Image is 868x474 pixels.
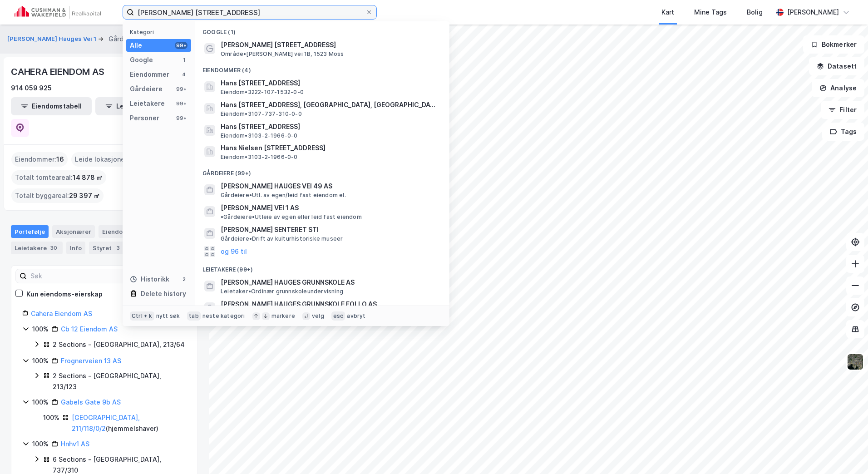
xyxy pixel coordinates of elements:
[141,288,186,299] div: Delete history
[11,152,68,167] div: Eiendommer :
[15,6,101,19] img: cushman-wakefield-realkapital-logo.202ea83816669bd177139c58696a8fa1.svg
[221,99,439,110] span: Hans [STREET_ADDRESS], [GEOGRAPHIC_DATA], [GEOGRAPHIC_DATA]
[809,57,864,75] button: Datasett
[312,312,324,320] div: velg
[823,430,868,474] div: Kontrollprogram for chat
[130,113,159,123] div: Personer
[11,188,104,203] div: Totalt byggareal :
[822,123,864,141] button: Tags
[66,242,85,254] div: Info
[99,225,155,238] div: Eiendommer
[221,213,223,220] span: •
[180,71,187,78] div: 4
[187,311,201,321] div: tab
[11,64,106,79] div: CAHERA EIENDOM AS
[32,439,49,449] div: 100%
[32,324,49,335] div: 100%
[694,7,727,18] div: Mine Tags
[43,412,59,423] div: 100%
[221,121,439,132] span: Hans [STREET_ADDRESS]
[61,398,121,406] a: Gabels Gate 9b AS
[31,310,92,317] a: Cahera Eiendom AS
[221,110,302,118] span: Eiendom • 3107-737-310-0-0
[202,312,245,320] div: neste kategori
[49,243,59,252] div: 30
[61,440,89,448] a: Hnhv1 AS
[180,276,187,283] div: 2
[175,114,187,122] div: 99+
[130,69,169,80] div: Eiendommer
[221,50,344,58] span: Område • [PERSON_NAME] vei 1B, 1523 Moss
[130,84,163,94] div: Gårdeiere
[134,5,365,19] input: Søk på adresse, matrikkel, gårdeiere, leietakere eller personer
[812,79,864,97] button: Analyse
[61,357,121,365] a: Frognerveien 13 AS
[221,224,439,235] span: [PERSON_NAME] SENTERET STI
[195,259,449,275] div: Leietakere (99+)
[221,39,439,50] span: [PERSON_NAME] [STREET_ADDRESS]
[195,59,449,76] div: Eiendommer (4)
[331,311,345,321] div: esc
[130,29,191,35] div: Kategori
[175,42,187,49] div: 99+
[221,78,439,89] span: Hans [STREET_ADDRESS]
[195,163,449,179] div: Gårdeiere (99+)
[130,98,165,109] div: Leietakere
[156,312,180,320] div: nytt søk
[221,153,298,161] span: Eiendom • 3103-2-1966-0-0
[11,242,63,254] div: Leietakere
[803,35,864,54] button: Bokmerker
[175,85,187,93] div: 99+
[130,40,142,51] div: Alle
[71,152,136,167] div: Leide lokasjoner :
[175,100,187,107] div: 99+
[11,83,52,94] div: 914 059 925
[221,213,362,221] span: Gårdeiere • Utleie av egen eller leid fast eiendom
[61,325,118,333] a: Cb 12 Eiendom AS
[11,97,92,115] button: Eiendomstabell
[221,132,298,139] span: Eiendom • 3103-2-1966-0-0
[7,35,98,44] button: [PERSON_NAME] Hauges Vei 1
[53,370,187,392] div: 2 Sections - [GEOGRAPHIC_DATA], 213/123
[56,154,64,165] span: 16
[130,274,169,285] div: Historikk
[221,246,247,257] button: og 96 til
[95,97,176,115] button: Leietakertabell
[221,277,439,288] span: [PERSON_NAME] HAUGES GRUNNSKOLE AS
[180,56,187,64] div: 1
[847,353,864,370] img: 9k=
[72,414,140,432] a: [GEOGRAPHIC_DATA], 211/118/0/2
[347,312,365,320] div: avbryt
[195,21,449,38] div: Google (1)
[32,355,49,366] div: 100%
[271,312,295,320] div: markere
[787,7,839,18] div: [PERSON_NAME]
[221,181,439,192] span: [PERSON_NAME] HAUGES VEI 49 AS
[69,190,100,201] span: 29 397 ㎡
[27,269,126,283] input: Søk
[32,397,49,408] div: 100%
[130,54,153,65] div: Google
[661,7,674,18] div: Kart
[221,192,346,199] span: Gårdeiere • Utl. av egen/leid fast eiendom el.
[130,311,154,321] div: Ctrl + k
[72,412,187,434] div: ( hjemmelshaver )
[11,225,49,238] div: Portefølje
[113,243,123,252] div: 3
[53,339,185,350] div: 2 Sections - [GEOGRAPHIC_DATA], 213/64
[26,289,103,300] div: Kun eiendoms-eierskap
[108,34,136,44] div: Gårdeier
[11,170,106,185] div: Totalt tomteareal :
[89,242,126,254] div: Styret
[823,430,868,474] iframe: Chat Widget
[747,7,763,18] div: Bolig
[52,225,95,238] div: Aksjonærer
[73,172,103,183] span: 14 878 ㎡
[221,89,304,96] span: Eiendom • 3222-107-1532-0-0
[821,101,864,119] button: Filter
[221,235,343,242] span: Gårdeiere • Drift av kulturhistoriske museer
[221,288,343,295] span: Leietaker • Ordinær grunnskoleundervisning
[221,143,439,153] span: Hans Nielsen [STREET_ADDRESS]
[221,202,299,213] span: [PERSON_NAME] VEI 1 AS
[221,299,439,310] span: [PERSON_NAME] HAUGES GRUNNSKOLE FOLLO AS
